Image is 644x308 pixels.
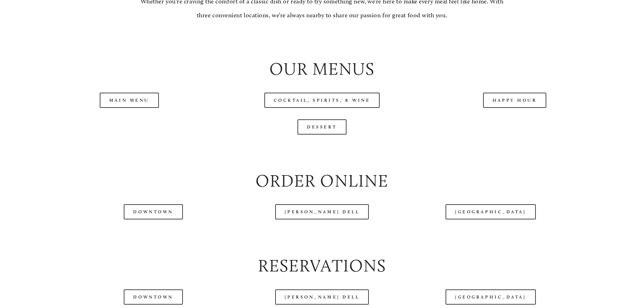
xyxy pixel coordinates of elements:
a: Happy Hour [483,93,547,108]
a: Main Menu [100,93,159,108]
h2: Our Menus [39,57,605,81]
img: Amaro's Table [19,2,53,36]
a: [PERSON_NAME] Dell [275,204,369,219]
a: [PERSON_NAME] Dell [275,289,369,305]
a: [GEOGRAPHIC_DATA] [446,204,535,219]
h2: Order Online [39,169,605,193]
a: Downtown [124,289,183,305]
h2: Reservations [39,254,605,278]
a: [GEOGRAPHIC_DATA] [446,289,535,305]
a: Downtown [124,204,183,219]
a: Dessert [297,119,347,135]
a: Cocktail, Spirits, & Wine [264,93,380,108]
